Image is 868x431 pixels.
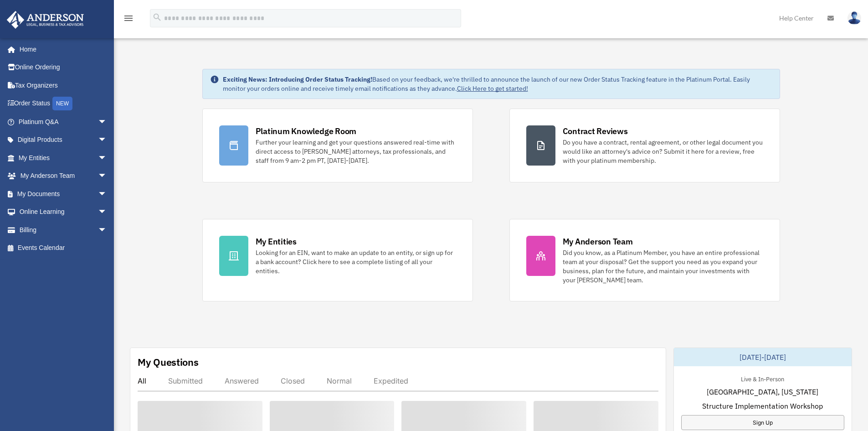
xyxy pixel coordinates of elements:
[563,125,628,137] div: Contract Reviews
[734,374,791,383] div: Live & In-Person
[52,97,72,110] div: NEW
[681,415,844,430] a: Sign Up
[6,113,121,131] a: Platinum Q&Aarrow_drop_down
[563,248,763,285] div: Did you know, as a Platinum Member, you have an entire professional team at your disposal? Get th...
[256,236,297,247] div: My Entities
[563,138,763,165] div: Do you have a contract, rental agreement, or other legal document you would like an attorney's ad...
[374,376,408,385] div: Expedited
[123,13,134,24] i: menu
[98,185,116,203] span: arrow_drop_down
[98,113,116,131] span: arrow_drop_down
[223,75,772,93] div: Based on your feedback, we're thrilled to announce the launch of our new Order Status Tracking fe...
[707,386,818,397] span: [GEOGRAPHIC_DATA], [US_STATE]
[256,138,456,165] div: Further your learning and get your questions answered real-time with direct access to [PERSON_NAM...
[98,221,116,239] span: arrow_drop_down
[674,348,852,366] div: [DATE]-[DATE]
[6,94,121,113] a: Order StatusNEW
[98,167,116,186] span: arrow_drop_down
[6,131,121,149] a: Digital Productsarrow_drop_down
[256,248,456,275] div: Looking for an EIN, want to make an update to an entity, or sign up for a bank account? Click her...
[6,149,121,167] a: My Entitiesarrow_drop_down
[223,75,372,83] strong: Exciting News: Introducing Order Status Tracking!
[6,203,121,221] a: Online Learningarrow_drop_down
[327,376,352,385] div: Normal
[281,376,305,385] div: Closed
[256,125,357,137] div: Platinum Knowledge Room
[138,376,146,385] div: All
[6,40,116,58] a: Home
[6,221,121,239] a: Billingarrow_drop_down
[202,219,473,301] a: My Entities Looking for an EIN, want to make an update to an entity, or sign up for a bank accoun...
[4,11,87,29] img: Anderson Advisors Platinum Portal
[6,239,121,257] a: Events Calendar
[509,109,780,182] a: Contract Reviews Do you have a contract, rental agreement, or other legal document you would like...
[6,58,121,77] a: Online Ordering
[98,149,116,167] span: arrow_drop_down
[509,219,780,301] a: My Anderson Team Did you know, as a Platinum Member, you have an entire professional team at your...
[123,16,134,24] a: menu
[202,109,473,182] a: Platinum Knowledge Room Further your learning and get your questions answered real-time with dire...
[6,185,121,203] a: My Documentsarrow_drop_down
[702,400,823,411] span: Structure Implementation Workshop
[457,84,528,93] a: Click Here to get started!
[98,203,116,222] span: arrow_drop_down
[152,12,162,22] i: search
[847,11,861,25] img: User Pic
[563,236,633,247] div: My Anderson Team
[138,355,199,369] div: My Questions
[225,376,259,385] div: Answered
[6,76,121,94] a: Tax Organizers
[6,167,121,185] a: My Anderson Teamarrow_drop_down
[98,131,116,150] span: arrow_drop_down
[168,376,203,385] div: Submitted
